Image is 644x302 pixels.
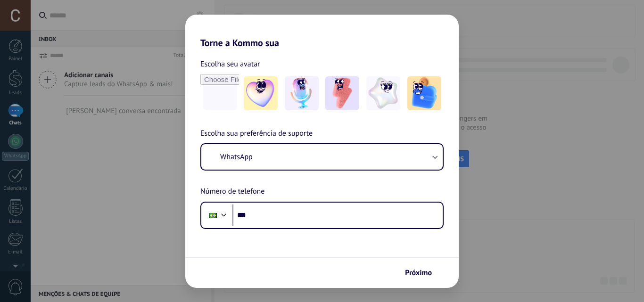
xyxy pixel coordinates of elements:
img: -3.jpeg [325,76,359,110]
span: Número de telefone [200,186,264,198]
img: -2.jpeg [285,76,319,110]
span: Escolha sua preferência de suporte [200,128,313,140]
button: WhatsApp [201,144,443,170]
button: Próximo [401,265,445,281]
span: Escolha seu avatar [200,58,260,70]
img: -5.jpeg [407,76,441,110]
h2: Torne a Kommo sua [185,15,459,49]
img: -1.jpeg [244,76,278,110]
img: -4.jpeg [366,76,400,110]
span: WhatsApp [220,152,253,162]
div: Brazil: + 55 [204,205,222,225]
span: Próximo [405,269,432,276]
